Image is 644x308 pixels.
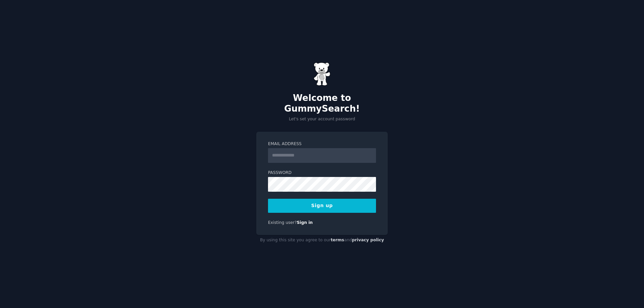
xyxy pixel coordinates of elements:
a: terms [331,238,344,242]
label: Password [268,170,376,176]
button: Sign up [268,199,376,213]
a: privacy policy [352,238,384,242]
span: Existing user? [268,220,297,225]
div: By using this site you agree to our and [256,235,388,246]
a: Sign in [297,220,313,225]
p: Let's set your account password [256,116,388,122]
img: Gummy Bear [314,62,330,86]
h2: Welcome to GummySearch! [256,93,388,114]
label: Email Address [268,141,376,147]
